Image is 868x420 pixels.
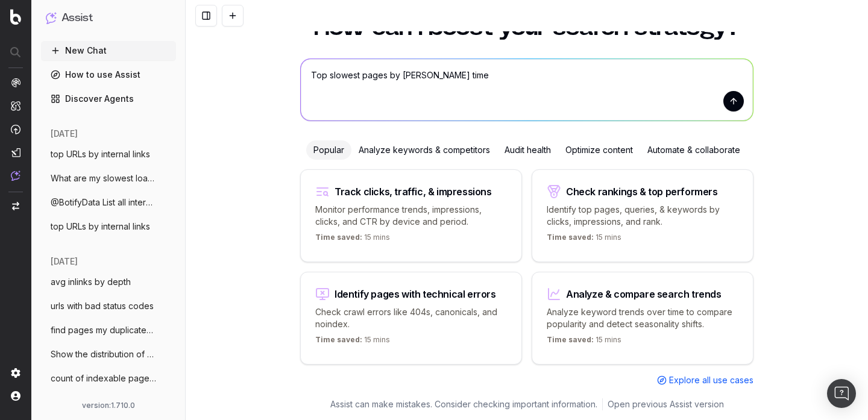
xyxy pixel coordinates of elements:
a: Explore all use cases [657,374,753,386]
span: What are my slowest loading pagetypes an [51,172,157,184]
img: Switch project [12,202,19,210]
button: top URLs by internal links [41,217,176,236]
a: Open previous Assist version [608,398,724,410]
button: Assist [46,10,171,27]
div: Track clicks, traffic, & impressions [335,187,492,196]
span: count of indexable pages split by pagety [51,372,157,384]
div: Identify pages with technical errors [335,289,496,299]
button: What are my slowest loading pagetypes an [41,169,176,188]
span: Explore all use cases [669,374,753,386]
img: Studio [11,148,20,157]
img: Assist [46,12,57,24]
span: urls with bad status codes [51,300,154,312]
span: top URLs by internal links [51,221,150,233]
div: Analyze keywords & competitors [351,140,497,160]
button: count of indexable pages split by pagety [41,393,176,412]
p: 15 mins [547,335,621,349]
div: version: 1.710.0 [46,401,171,410]
button: count of indexable pages split by pagety [41,369,176,388]
span: Time saved: [547,233,594,242]
img: Setting [11,368,20,378]
span: [DATE] [51,128,78,140]
p: 15 mins [547,233,621,247]
span: @BotifyData List all internal links poin [51,196,157,208]
p: Identify top pages, queries, & keywords by clicks, impressions, and rank. [547,204,738,228]
button: find pages my duplicates H1 [41,321,176,340]
img: Activation [11,124,20,134]
span: Time saved: [315,233,362,242]
button: New Chat [41,41,176,60]
button: @BotifyData List all internal links poin [41,193,176,212]
textarea: Top slowest pages by [PERSON_NAME] time [301,59,753,121]
div: Open Intercom Messenger [827,379,856,408]
img: Analytics [11,78,20,87]
p: 15 mins [315,233,390,247]
button: Show the distribution of duplicate title [41,345,176,364]
button: urls with bad status codes [41,296,176,316]
span: find pages my duplicates H1 [51,324,157,336]
img: Assist [11,171,20,181]
p: Check crawl errors like 404s, canonicals, and noindex. [315,306,507,330]
div: Automate & collaborate [640,140,747,160]
h1: Assist [61,10,93,27]
p: Assist can make mistakes. Consider checking important information. [330,398,597,410]
img: Intelligence [11,101,20,111]
span: avg inlinks by depth [51,276,131,288]
img: My account [11,391,20,401]
p: 15 mins [315,335,390,349]
p: Monitor performance trends, impressions, clicks, and CTR by device and period. [315,204,507,228]
a: Discover Agents [41,89,176,108]
button: avg inlinks by depth [41,272,176,292]
a: How to use Assist [41,65,176,84]
div: Analyze & compare search trends [566,289,722,299]
span: top URLs by internal links [51,148,150,160]
div: Audit health [497,140,558,160]
span: Time saved: [315,335,362,344]
button: top URLs by internal links [41,145,176,164]
img: Botify logo [10,9,21,25]
span: [DATE] [51,255,78,268]
div: Check rankings & top performers [566,187,718,196]
div: Popular [306,140,351,160]
span: Time saved: [547,335,594,344]
span: Show the distribution of duplicate title [51,348,157,360]
div: Optimize content [558,140,640,160]
p: Analyze keyword trends over time to compare popularity and detect seasonality shifts. [547,306,738,330]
